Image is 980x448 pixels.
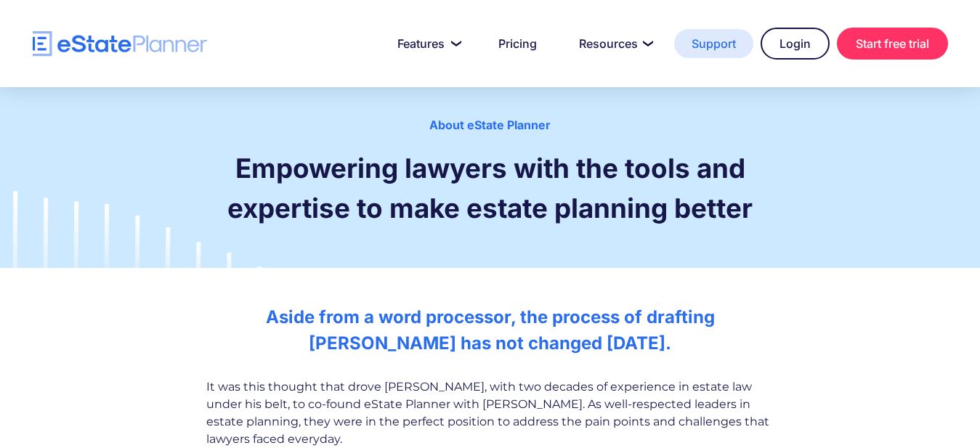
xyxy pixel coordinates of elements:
[481,29,554,58] a: Pricing
[837,28,948,60] a: Start free trial
[674,29,753,58] a: Support
[761,28,830,60] a: Login
[380,29,474,58] a: Features
[206,148,774,228] h1: Empowering lawyers with the tools and expertise to make estate planning better
[206,304,774,357] h2: Aside from a word processor, the process of drafting [PERSON_NAME] has not changed [DATE].
[102,116,878,134] div: About eState Planner
[562,29,667,58] a: Resources
[33,31,207,57] a: home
